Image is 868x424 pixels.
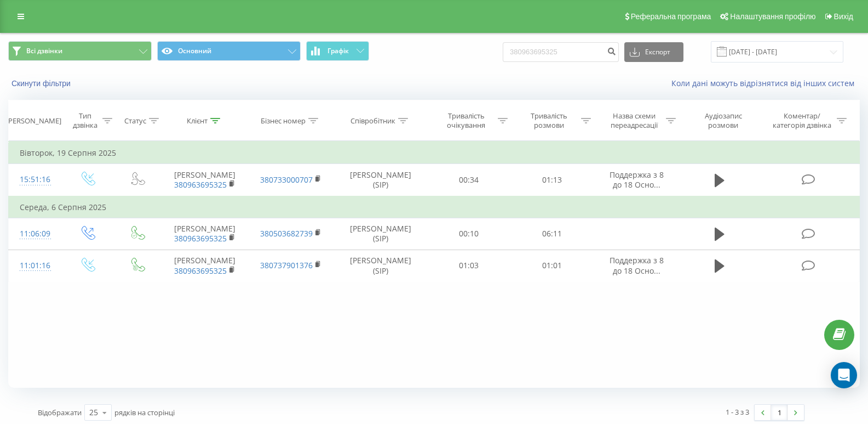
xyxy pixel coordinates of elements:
[20,223,51,245] div: 11:06:09
[260,174,313,185] a: 380733000707
[510,164,594,196] td: 01:13
[503,42,619,62] input: Пошук за номером
[334,164,427,196] td: [PERSON_NAME] (SIP)
[114,408,175,417] span: рядків на сторінці
[9,142,860,164] td: Вівторок, 19 Серпня 2025
[427,164,510,196] td: 00:34
[327,47,349,55] span: Графік
[427,218,510,250] td: 00:10
[260,228,313,239] a: 380503682739
[20,255,51,276] div: 11:01:16
[831,362,857,388] div: Open Intercom Messenger
[350,116,395,126] div: Співробітник
[174,265,227,276] a: 380963695325
[726,406,749,417] div: 1 - 3 з 3
[510,250,594,281] td: 01:01
[624,42,683,62] button: Експорт
[631,12,711,21] span: Реферальна програма
[610,255,664,275] span: Поддержка з 8 до 18 Осно...
[510,218,594,250] td: 06:11
[71,111,99,130] div: Тип дзвінка
[334,218,427,250] td: [PERSON_NAME] (SIP)
[771,405,787,420] a: 1
[26,47,62,55] span: Всі дзвінки
[124,116,146,126] div: Статус
[157,41,301,61] button: Основний
[260,260,313,270] a: 380737901376
[8,78,76,88] button: Скинути фільтри
[671,78,860,88] a: Коли дані можуть відрізнятися вiд інших систем
[334,250,427,281] td: [PERSON_NAME] (SIP)
[610,169,664,190] span: Поддержка з 8 до 18 Осно...
[306,41,369,61] button: Графік
[689,111,757,130] div: Аудіозапис розмови
[20,169,51,190] div: 15:51:16
[174,179,227,190] a: 380963695325
[730,12,815,21] span: Налаштування профілю
[605,111,663,130] div: Назва схеми переадресації
[89,407,98,418] div: 25
[162,250,248,281] td: [PERSON_NAME]
[427,250,510,281] td: 01:03
[187,116,208,126] div: Клієнт
[437,111,495,130] div: Тривалість очікування
[770,111,834,130] div: Коментар/категорія дзвінка
[38,408,82,417] span: Відображати
[834,12,853,21] span: Вихід
[9,196,860,218] td: Середа, 6 Серпня 2025
[162,218,248,250] td: [PERSON_NAME]
[174,233,227,244] a: 380963695325
[520,111,578,130] div: Тривалість розмови
[6,116,61,126] div: [PERSON_NAME]
[8,41,152,61] button: Всі дзвінки
[261,116,306,126] div: Бізнес номер
[162,164,248,196] td: [PERSON_NAME]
